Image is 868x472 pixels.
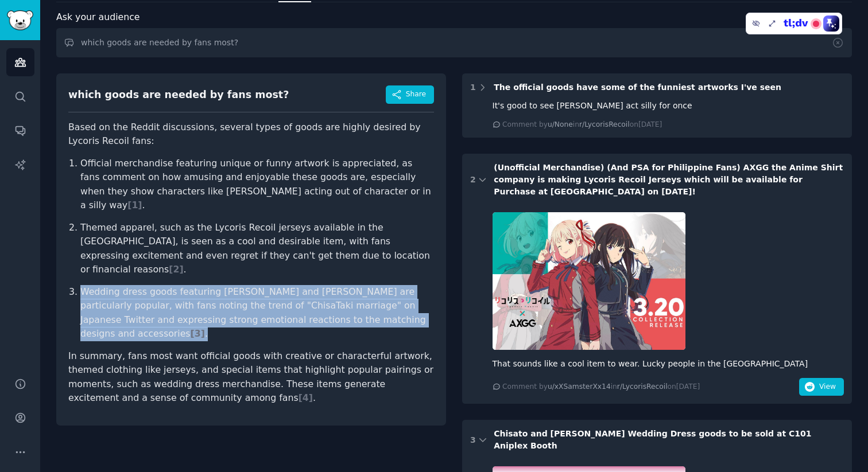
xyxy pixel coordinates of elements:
[191,328,205,339] span: [ 3 ]
[299,392,313,403] span: [ 4 ]
[470,434,476,446] div: 3
[502,382,700,392] div: Comment by in on [DATE]
[80,221,434,277] li: Themed apparel, such as the Lycoris Recoil jerseys available in the [GEOGRAPHIC_DATA], is seen as...
[579,120,630,128] span: r/LycorisRecoil
[127,200,142,210] span: [ 1 ]
[68,349,434,405] p: In summary, fans most want official goods with creative or characterful artwork, themed clothing ...
[548,120,573,128] span: u/None
[819,382,836,392] span: View
[493,358,844,370] div: That sounds like a cool item to wear. Lucky people in the [GEOGRAPHIC_DATA]
[493,212,685,350] img: (Unofficial Merchandise) (And PSA for Philippine Fans) AXGG the Anime Shirt company is making Lyc...
[617,383,668,391] span: r/LycorisRecoil
[56,10,140,25] span: Ask your audience
[494,429,811,450] span: Chisato and [PERSON_NAME] Wedding Dress goods to be sold at C101 Aniplex Booth
[56,28,852,57] input: Ask this audience a question...
[799,384,844,393] a: View
[7,10,33,30] img: GummySearch logo
[80,285,434,341] li: Wedding dress goods featuring [PERSON_NAME] and [PERSON_NAME] are particularly popular, with fans...
[470,81,476,93] div: 1
[386,85,434,104] button: Share
[68,120,434,149] p: Based on the Reddit discussions, several types of goods are highly desired by Lycoris Recoil fans:
[799,378,844,396] button: View
[494,163,843,196] span: (Unofficial Merchandise) (And PSA for Philippine Fans) AXGG the Anime Shirt company is making Lyc...
[169,264,183,275] span: [ 2 ]
[68,88,289,102] div: which goods are needed by fans most?
[494,83,781,92] span: The official goods have some of the funniest artworks I've seen
[502,120,662,130] div: Comment by in on [DATE]
[548,383,611,391] span: u/xXSamsterXx14
[493,100,844,112] div: It's good to see [PERSON_NAME] act silly for once
[406,89,426,100] span: Share
[470,174,476,186] div: 2
[80,157,434,213] li: Official merchandise featuring unique or funny artwork is appreciated, as fans comment on how amu...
